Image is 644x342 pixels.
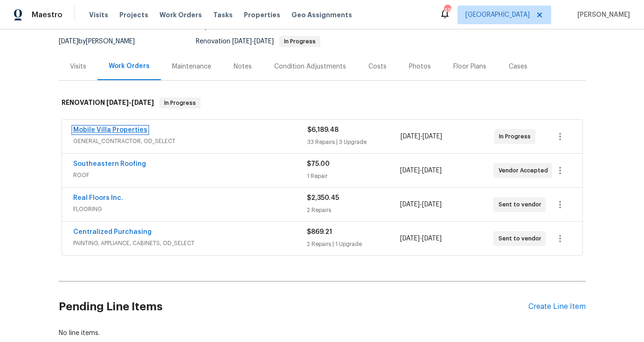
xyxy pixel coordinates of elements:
[196,38,320,45] span: Renovation
[400,200,442,209] span: -
[132,99,154,106] span: [DATE]
[73,127,147,133] a: Mobile Villa Properties
[59,285,528,328] h2: Pending Line Items
[307,137,401,147] div: 33 Repairs | 3 Upgrade
[73,137,307,146] span: GENERAL_CONTRACTOR, OD_SELECT
[70,62,86,71] div: Visits
[307,205,400,215] div: 2 Repairs
[172,62,211,71] div: Maintenance
[59,88,586,118] div: RENOVATION [DATE]-[DATE]In Progress
[159,10,202,20] span: Work Orders
[307,171,400,181] div: 1 Repair
[234,62,252,71] div: Notes
[422,201,442,208] span: [DATE]
[400,167,420,174] span: [DATE]
[498,200,545,209] span: Sent to vendor
[401,133,420,140] span: [DATE]
[401,132,442,141] span: -
[254,38,274,45] span: [DATE]
[509,62,527,71] div: Cases
[307,195,339,201] span: $2,350.45
[59,38,78,45] span: [DATE]
[400,166,442,175] span: -
[244,10,280,20] span: Properties
[307,229,332,235] span: $869.21
[73,205,307,214] span: FLOORING
[106,99,154,106] span: -
[32,10,62,20] span: Maestro
[409,62,431,71] div: Photos
[59,328,586,338] div: No line items.
[307,127,339,133] span: $6,189.48
[59,36,146,47] div: by [PERSON_NAME]
[422,235,442,242] span: [DATE]
[213,12,233,18] span: Tasks
[400,235,420,242] span: [DATE]
[274,62,346,71] div: Condition Adjustments
[400,234,442,243] span: -
[232,38,274,45] span: -
[498,234,545,243] span: Sent to vendor
[160,98,200,108] span: In Progress
[307,239,400,249] div: 2 Repairs | 1 Upgrade
[280,39,319,44] span: In Progress
[499,132,534,141] span: In Progress
[574,10,630,20] span: [PERSON_NAME]
[89,10,108,20] span: Visits
[444,6,450,15] div: 49
[453,62,486,71] div: Floor Plans
[73,195,123,201] a: Real Floors Inc.
[62,97,154,109] h6: RENOVATION
[73,239,307,248] span: PAINTING, APPLIANCE, CABINETS, OD_SELECT
[73,229,152,235] a: Centralized Purchasing
[528,302,586,311] div: Create Line Item
[307,161,330,167] span: $75.00
[400,201,420,208] span: [DATE]
[422,133,442,140] span: [DATE]
[106,99,129,106] span: [DATE]
[465,10,530,20] span: [GEOGRAPHIC_DATA]
[368,62,387,71] div: Costs
[109,62,150,71] div: Work Orders
[291,10,352,20] span: Geo Assignments
[73,171,307,180] span: ROOF
[119,10,148,20] span: Projects
[73,161,146,167] a: Southeastern Roofing
[232,38,252,45] span: [DATE]
[422,167,442,174] span: [DATE]
[498,166,551,175] span: Vendor Accepted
